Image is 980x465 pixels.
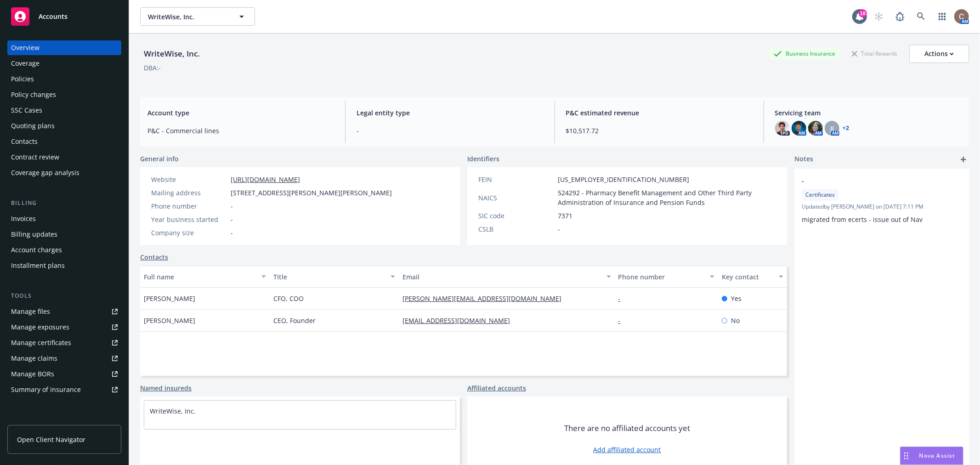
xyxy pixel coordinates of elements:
[7,415,121,425] div: Analytics hub
[775,121,790,136] img: photo
[11,258,65,273] div: Installment plans
[11,165,79,180] div: Coverage gap analysis
[954,9,969,24] img: photo
[11,351,57,366] div: Manage claims
[7,198,121,208] div: Billing
[231,215,233,224] span: -
[566,108,753,118] span: P&C estimated revenue
[859,9,867,17] div: 18
[870,7,888,26] a: Start snowing
[357,126,543,136] span: -
[11,367,54,381] div: Manage BORs
[11,87,56,102] div: Policy changes
[402,294,569,303] a: [PERSON_NAME][EMAIL_ADDRESS][DOMAIN_NAME]
[151,201,227,211] div: Phone number
[843,125,850,131] a: +2
[901,447,912,465] div: Drag to move
[7,291,121,301] div: Tools
[11,304,50,319] div: Manage files
[7,72,121,86] a: Policies
[140,154,179,164] span: General info
[467,383,526,393] a: Affiliated accounts
[933,7,952,26] a: Switch app
[924,45,954,62] div: Actions
[566,126,753,136] span: $10,517.72
[357,108,543,118] span: Legal entity type
[231,188,392,198] span: [STREET_ADDRESS][PERSON_NAME][PERSON_NAME]
[891,7,909,26] a: Report a Bug
[805,191,835,199] span: Certificates
[900,447,963,465] button: Nova Assist
[7,258,121,273] a: Installment plans
[7,335,121,350] a: Manage certificates
[7,243,121,257] a: Account charges
[147,108,334,118] span: Account type
[11,40,40,55] div: Overview
[11,134,38,149] div: Contacts
[148,12,227,22] span: WriteWise, Inc.
[11,243,62,257] div: Account charges
[11,335,71,350] div: Manage certificates
[558,211,572,221] span: 7371
[140,266,270,288] button: Full name
[402,316,517,325] a: [EMAIL_ADDRESS][DOMAIN_NAME]
[792,121,806,136] img: photo
[7,382,121,397] a: Summary of insurance
[830,124,834,133] span: JJ
[847,48,902,59] div: Total Rewards
[802,215,923,224] span: migrated from ecerts - issue out of Nav
[270,266,399,288] button: Title
[147,126,334,136] span: P&C - Commercial lines
[11,211,36,226] div: Invoices
[722,272,773,282] div: Key contact
[150,407,196,415] a: WriteWise, Inc.
[273,316,316,325] span: CEO, Founder
[7,304,121,319] a: Manage files
[7,351,121,366] a: Manage claims
[731,316,740,325] span: No
[775,108,962,118] span: Servicing team
[144,294,195,303] span: [PERSON_NAME]
[618,294,628,303] a: -
[144,272,256,282] div: Full name
[558,224,560,234] span: -
[718,266,787,288] button: Key contact
[273,272,385,282] div: Title
[151,228,227,238] div: Company size
[478,175,554,184] div: FEIN
[140,383,192,393] a: Named insureds
[794,169,969,232] div: -CertificatesUpdatedby [PERSON_NAME] on [DATE] 7:11 PMmigrated from ecerts - issue out of Nav
[7,320,121,335] a: Manage exposures
[731,294,742,303] span: Yes
[7,211,121,226] a: Invoices
[11,150,59,164] div: Contract review
[618,272,704,282] div: Phone number
[467,154,499,164] span: Identifiers
[558,188,776,207] span: 524292 - Pharmacy Benefit Management and Other Third Party Administration of Insurance and Pensio...
[231,175,300,184] a: [URL][DOMAIN_NAME]
[594,445,661,454] a: Add affiliated account
[399,266,614,288] button: Email
[909,45,969,63] button: Actions
[7,56,121,71] a: Coverage
[11,227,57,242] div: Billing updates
[140,7,255,26] button: WriteWise, Inc.
[808,121,823,136] img: photo
[958,154,969,165] a: add
[231,228,233,238] span: -
[11,382,81,397] div: Summary of insurance
[7,165,121,180] a: Coverage gap analysis
[151,215,227,224] div: Year business started
[11,103,42,118] div: SSC Cases
[144,63,161,73] div: DBA: -
[7,87,121,102] a: Policy changes
[151,188,227,198] div: Mailing address
[273,294,304,303] span: CFO, COO
[615,266,718,288] button: Phone number
[478,224,554,234] div: CSLB
[231,201,233,211] span: -
[7,227,121,242] a: Billing updates
[140,252,168,262] a: Contacts
[402,272,600,282] div: Email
